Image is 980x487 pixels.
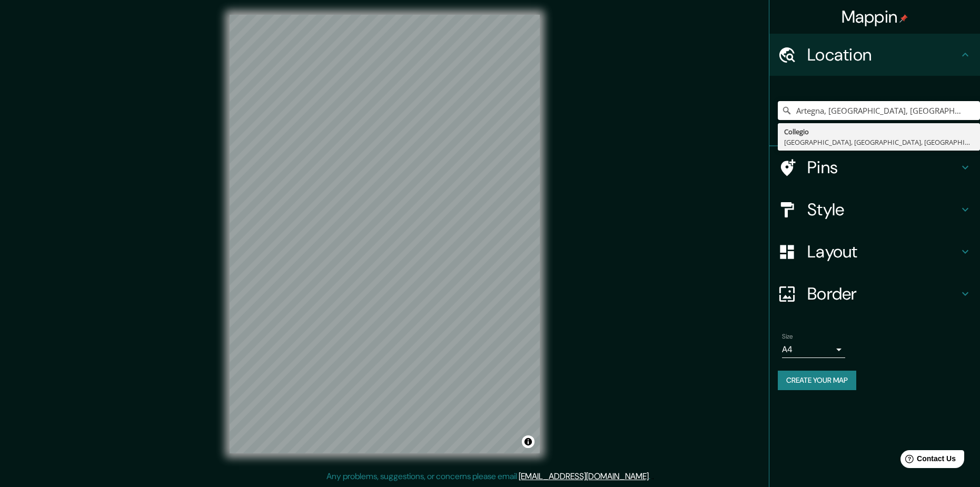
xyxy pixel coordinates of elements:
[522,435,534,448] button: Toggle attribution
[782,332,793,341] label: Size
[784,137,974,147] div: [GEOGRAPHIC_DATA], [GEOGRAPHIC_DATA], [GEOGRAPHIC_DATA]
[807,44,959,65] h4: Location
[769,188,980,231] div: Style
[519,471,649,482] a: [EMAIL_ADDRESS][DOMAIN_NAME]
[769,273,980,315] div: Border
[778,101,980,120] input: Pick your city or area
[652,470,654,483] div: .
[886,446,968,475] iframe: Help widget launcher
[899,14,908,23] img: pin-icon.png
[769,34,980,76] div: Location
[807,283,959,304] h4: Border
[842,6,908,27] h4: Mappin
[650,470,652,483] div: .
[807,199,959,220] h4: Style
[807,157,959,178] h4: Pins
[778,371,856,390] button: Create your map
[784,126,974,137] div: Collegio
[769,231,980,273] div: Layout
[326,470,650,483] p: Any problems, suggestions, or concerns please email .
[782,341,845,358] div: A4
[230,15,540,453] canvas: Map
[807,241,959,262] h4: Layout
[769,146,980,188] div: Pins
